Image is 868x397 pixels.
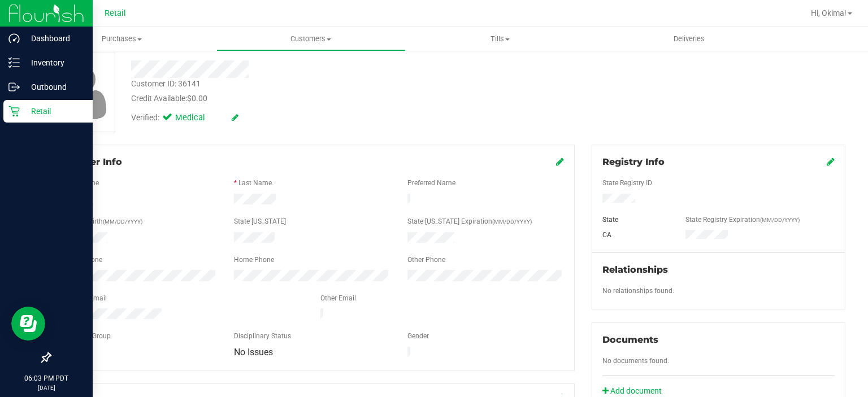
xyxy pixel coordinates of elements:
[103,219,142,225] span: (MM/DD/YYYY)
[20,32,88,45] p: Dashboard
[20,104,88,118] p: Retail
[20,56,88,69] p: Inventory
[20,80,88,94] p: Outbound
[594,215,677,225] div: State
[492,219,532,225] span: (MM/DD/YYYY)
[65,216,142,226] label: Date of Birth
[27,34,216,44] span: Purchases
[407,178,455,188] label: Preferred Name
[131,112,238,124] div: Verified:
[175,112,220,124] span: Medical
[685,215,800,225] label: State Registry Expiration
[658,34,720,44] span: Deliveries
[8,57,20,68] inline-svg: Inventory
[602,357,669,365] span: No documents found.
[811,8,847,18] span: Hi, Okima!
[234,255,274,265] label: Home Phone
[602,264,668,275] span: Relationships
[11,307,45,341] iframe: Resource center
[760,217,800,223] span: (MM/DD/YYYY)
[320,293,356,303] label: Other Email
[5,383,88,392] p: [DATE]
[602,178,652,188] label: State Registry ID
[131,78,201,90] div: Customer ID: 36141
[407,216,532,226] label: State [US_STATE] Expiration
[131,93,520,104] div: Credit Available:
[602,334,658,345] span: Documents
[407,255,445,265] label: Other Phone
[8,81,20,93] inline-svg: Outbound
[8,106,20,117] inline-svg: Retail
[406,27,595,51] a: Tills
[8,33,20,44] inline-svg: Dashboard
[187,94,207,103] span: $0.00
[602,156,665,167] span: Registry Info
[27,27,216,51] a: Purchases
[234,347,273,357] span: No Issues
[105,8,126,18] span: Retail
[217,34,405,44] span: Customers
[594,230,677,240] div: CA
[234,331,291,341] label: Disciplinary Status
[238,178,272,188] label: Last Name
[602,385,667,397] a: Add document
[406,34,594,44] span: Tills
[5,373,88,383] p: 06:03 PM PDT
[407,331,429,341] label: Gender
[602,286,674,296] label: No relationships found.
[594,27,784,51] a: Deliveries
[234,216,286,226] label: State [US_STATE]
[216,27,406,51] a: Customers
